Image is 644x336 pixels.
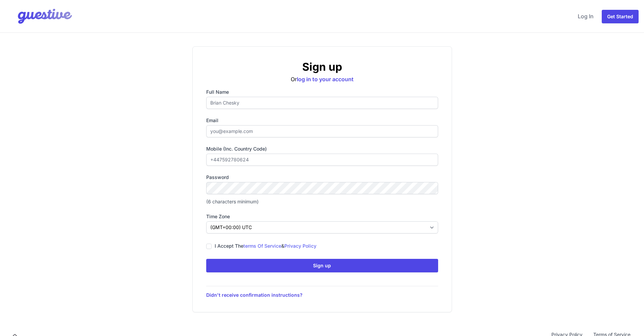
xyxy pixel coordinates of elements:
a: Log In [575,8,596,24]
label: Email [206,117,438,124]
label: Mobile (inc. country code) [206,145,438,152]
a: Get Started [602,10,639,23]
div: Or [206,60,438,83]
label: Password [206,174,438,181]
span: Sign up [313,263,331,268]
label: I accept the & [215,243,316,249]
a: Didn't receive confirmation instructions? [206,292,438,298]
a: log in to your account [297,76,354,83]
label: Time zone [206,213,438,220]
input: +447592780624 [206,154,438,166]
img: Your Company [5,3,74,30]
a: privacy policy [284,243,316,249]
input: you@example.com [206,125,438,137]
button: Sign up [206,259,438,272]
p: (6 characters minimum) [206,198,438,205]
input: Brian Chesky [206,97,438,109]
a: terms of service [243,243,281,249]
h2: Sign up [206,60,438,74]
label: Full name [206,89,438,95]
